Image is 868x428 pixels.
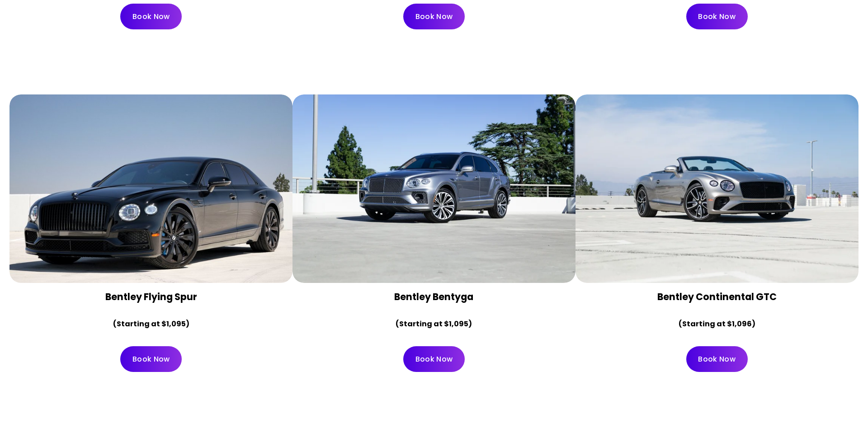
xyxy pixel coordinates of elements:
a: Book Now [403,4,465,29]
a: Book Now [120,346,182,372]
a: Book Now [403,346,465,372]
strong: (Starting at $1,096) [679,319,755,329]
strong: (Starting at $1,095) [396,319,472,329]
strong: Bentley Continental GTC [657,290,777,303]
a: Book Now [686,4,748,29]
a: Book Now [686,346,748,372]
strong: (Starting at $1,095) [113,319,189,329]
strong: Bentley Flying Spur [105,290,197,303]
a: Book Now [120,4,182,29]
strong: Bentley Bentyga [394,290,473,303]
